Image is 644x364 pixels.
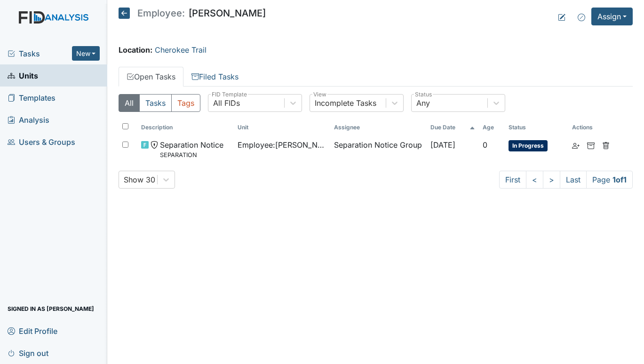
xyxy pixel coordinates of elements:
[124,174,155,185] div: Show 30
[499,171,633,189] nav: task-pagination
[8,90,56,105] span: Templates
[119,94,633,189] div: Open Tasks
[505,119,568,135] th: Toggle SortBy
[560,171,587,189] a: Last
[155,45,207,55] a: Cherokee Trail
[8,301,94,316] span: Signed in as [PERSON_NAME]
[122,123,128,129] input: Toggle All Rows Selected
[8,112,49,127] span: Analysis
[213,97,240,109] div: All FIDs
[8,346,48,360] span: Sign out
[8,324,57,338] span: Edit Profile
[509,140,548,151] span: In Progress
[499,171,526,189] a: First
[183,67,246,87] a: Filed Tasks
[612,175,627,184] strong: 1 of 1
[479,119,505,135] th: Toggle SortBy
[330,119,427,135] th: Assignee
[591,8,633,25] button: Assign
[119,45,152,55] strong: Location:
[602,139,610,150] a: Delete
[526,171,543,189] a: <
[315,97,376,109] div: Incomplete Tasks
[330,135,427,163] td: Separation Notice Group
[416,97,430,109] div: Any
[568,119,615,135] th: Actions
[119,94,140,112] button: All
[543,171,560,189] a: >
[430,140,455,150] span: [DATE]
[587,139,595,150] a: Archive
[139,94,172,112] button: Tasks
[238,139,326,150] span: Employee : [PERSON_NAME]
[171,94,200,112] button: Tags
[160,150,223,159] small: SEPARATION
[137,119,234,135] th: Toggle SortBy
[427,119,479,135] th: Toggle SortBy
[119,67,183,87] a: Open Tasks
[160,139,223,159] span: Separation Notice SEPARATION
[8,68,38,83] span: Units
[234,119,330,135] th: Toggle SortBy
[8,48,72,59] a: Tasks
[483,140,487,150] span: 0
[137,8,185,18] span: Employee:
[8,135,75,149] span: Users & Groups
[119,94,200,112] div: Type filter
[586,171,633,189] span: Page
[72,46,100,61] button: New
[119,8,266,19] h5: [PERSON_NAME]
